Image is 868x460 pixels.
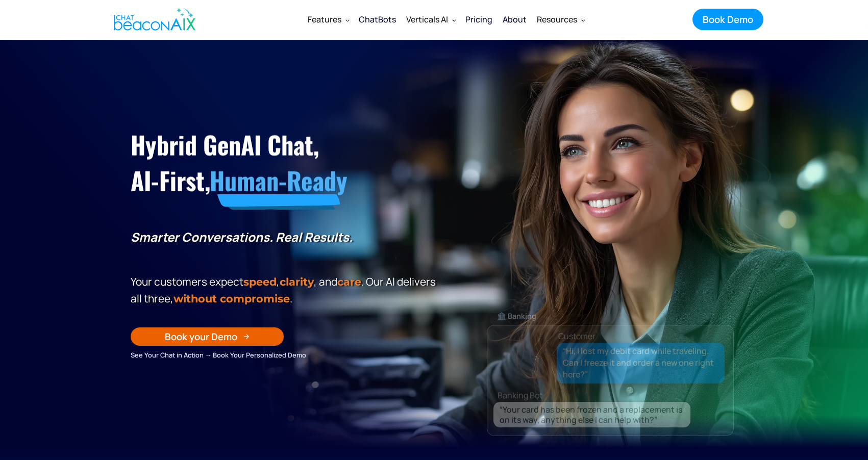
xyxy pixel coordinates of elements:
[581,18,585,22] img: Dropdown
[487,309,733,323] div: 🏦 Banking
[558,329,596,343] div: Customer
[703,13,753,26] div: Book Demo
[308,12,341,27] div: Features
[131,327,284,346] a: Book your Demo
[498,6,532,33] a: About
[280,275,314,288] span: clarity
[537,12,577,27] div: Resources
[401,7,460,32] div: Verticals AI
[503,12,527,27] div: About
[359,12,396,27] div: ChatBots
[243,275,277,288] strong: speed
[354,6,401,33] a: ChatBots
[406,12,448,27] div: Verticals AI
[210,162,347,198] span: Human-Ready
[460,6,498,33] a: Pricing
[498,388,743,402] div: Banking Bot
[131,273,439,307] p: Your customers expect , , and . Our Al delivers all three, .
[173,292,290,305] span: without compromise
[452,18,456,22] img: Dropdown
[131,228,353,245] strong: Smarter Conversations. Real Results.
[532,7,589,32] div: Resources
[105,2,201,37] a: home
[692,9,763,30] a: Book Demo
[303,7,354,32] div: Features
[165,330,237,343] div: Book your Demo
[337,275,361,288] span: care
[465,12,492,27] div: Pricing
[131,127,439,199] h1: Hybrid GenAI Chat, AI-First,
[345,18,350,22] img: Dropdown
[243,334,250,340] img: Arrow
[131,349,439,361] div: See Your Chat in Action → Book Your Personalized Demo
